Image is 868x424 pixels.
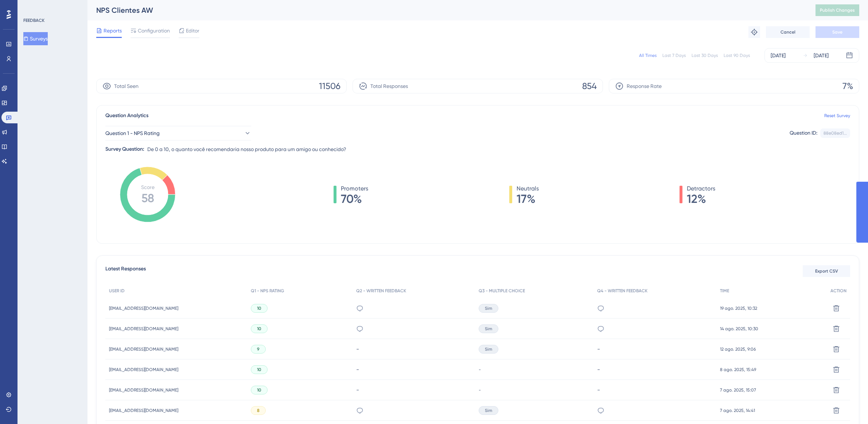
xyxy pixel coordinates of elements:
[766,26,810,38] button: Cancel
[720,305,757,311] span: 19 ago. 2025, 10:32
[257,387,261,393] span: 10
[23,18,44,23] div: FEEDBACK
[104,26,122,35] span: Reports
[582,80,597,92] span: 854
[815,268,838,274] span: Export CSV
[105,265,146,278] span: Latest Responses
[114,82,139,90] span: Total Seen
[687,184,715,193] span: Detractors
[105,145,144,154] div: Survey Question:
[257,367,261,373] span: 10
[251,288,284,294] span: Q1 - NPS RATING
[517,184,539,193] span: Neutrals
[186,26,199,35] span: Editor
[138,26,170,35] span: Configuration
[109,305,178,311] span: [EMAIL_ADDRESS][DOMAIN_NAME]
[724,53,750,58] div: Last 90 Days
[257,305,261,311] span: 10
[485,305,492,311] span: Sim
[597,366,713,373] div: -
[109,288,125,294] span: USER ID
[517,193,539,205] span: 17%
[627,82,662,90] span: Response Rate
[830,288,846,294] span: ACTION
[109,408,178,413] span: [EMAIL_ADDRESS][DOMAIN_NAME]
[639,53,657,58] div: All Times
[356,366,471,373] div: -
[820,7,855,13] span: Publish Changes
[341,193,368,205] span: 70%
[790,128,817,138] div: Question ID:
[692,53,718,58] div: Last 30 Days
[356,386,471,393] div: -
[842,80,853,92] span: 7%
[814,51,829,60] div: [DATE]
[824,113,850,119] a: Reset Survey
[832,29,842,35] span: Save
[597,386,713,393] div: -
[356,346,471,352] div: -
[109,346,178,352] span: [EMAIL_ADDRESS][DOMAIN_NAME]
[597,346,713,352] div: -
[816,4,859,16] button: Publish Changes
[23,32,48,45] button: Surveys
[720,387,756,393] span: 7 ago. 2025, 15:07
[109,367,178,373] span: [EMAIL_ADDRESS][DOMAIN_NAME]
[816,26,859,38] button: Save
[141,191,154,205] tspan: 58
[147,145,346,154] span: De 0 a 10, o quanto você recomendaria nosso produto para um amigo ou conhecido?
[257,326,261,332] span: 10
[485,326,492,332] span: Sim
[803,265,850,277] button: Export CSV
[771,51,786,60] div: [DATE]
[720,326,758,332] span: 14 ago. 2025, 10:30
[341,184,368,193] span: Promoters
[257,346,260,352] span: 9
[356,288,406,294] span: Q2 - WRITTEN FEEDBACK
[479,367,481,373] span: -
[105,126,251,140] button: Question 1 - NPS Rating
[837,395,859,417] iframe: UserGuiding AI Assistant Launcher
[105,111,148,120] span: Question Analytics
[105,129,160,138] span: Question 1 - NPS Rating
[824,130,847,136] div: 88e08ed1...
[257,408,260,413] span: 8
[109,326,178,332] span: [EMAIL_ADDRESS][DOMAIN_NAME]
[479,288,525,294] span: Q3 - MULTIPLE CHOICE
[479,387,481,393] span: -
[662,53,686,58] div: Last 7 Days
[109,387,178,393] span: [EMAIL_ADDRESS][DOMAIN_NAME]
[319,80,340,92] span: 11506
[597,288,647,294] span: Q4 - WRITTEN FEEDBACK
[370,82,408,90] span: Total Responses
[720,367,756,373] span: 8 ago. 2025, 15:49
[720,408,755,413] span: 7 ago. 2025, 14:41
[485,408,492,413] span: Sim
[485,346,492,352] span: Sim
[687,193,715,205] span: 12%
[141,184,155,190] tspan: Score
[720,288,729,294] span: TIME
[781,29,795,35] span: Cancel
[720,346,756,352] span: 12 ago. 2025, 9:06
[96,5,797,15] div: NPS Clientes AW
